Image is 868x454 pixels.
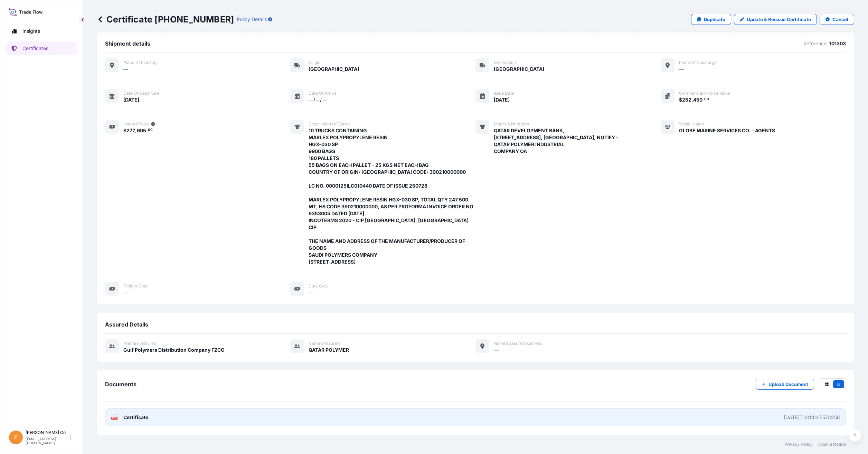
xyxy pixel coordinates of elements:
[309,341,340,346] span: Named Assured
[22,45,48,52] p: Certificates
[123,289,128,296] span: —
[703,98,704,101] span: .
[123,414,148,421] span: Certificate
[734,14,817,25] a: Update & Reissue Certificate
[123,341,156,346] span: Primary assured
[494,96,510,103] span: [DATE]
[494,127,619,155] span: QATAR DEVELOPMENT BANK, [STREET_ADDRESS], [GEOGRAPHIC_DATA], NOTIFY - QATAR POLYMER INDUSTRIAL CO...
[309,60,320,65] span: Origin
[803,40,828,47] p: Reference:
[123,60,157,65] span: Place of Loading
[112,417,117,419] text: PDF
[137,128,146,133] span: 695
[747,16,811,23] p: Update & Reissue Certificate
[26,437,68,445] p: [EMAIL_ADDRESS][DOMAIN_NAME]
[832,16,848,23] p: Cancel
[123,91,159,96] span: Date of departure
[784,442,813,447] a: Privacy Policy
[494,341,542,346] span: Named Assured Address
[309,66,359,73] span: [GEOGRAPHIC_DATA]
[123,283,147,289] span: Freight Cost
[123,121,150,127] span: Insured Value
[818,442,846,447] a: Cookie Notice
[679,97,682,102] span: $
[682,97,691,102] span: 252
[14,434,18,441] span: F
[309,283,328,289] span: Duty Cost
[105,321,148,328] span: Assured Details
[309,91,338,96] span: Date of arrival
[679,60,717,65] span: Place of discharge
[756,379,814,390] button: Upload Document
[148,129,153,131] span: 00
[679,91,730,96] span: Commercial Invoice Value
[123,128,126,133] span: $
[6,24,77,38] a: Insights
[237,16,267,23] p: Policy Details
[135,128,137,133] span: ,
[123,66,128,73] span: —
[784,414,840,421] div: [DATE]T12:14:47.573258
[97,14,234,25] p: Certificate [PHONE_NUMBER]
[679,127,775,134] span: GLOBE MARINE SERVICES CO. - AGENTS
[309,289,313,296] span: —
[693,97,702,102] span: 450
[123,347,225,353] span: Gulf Polymers Distribution Company FZCO
[105,40,150,47] span: Shipment details
[105,408,846,426] a: PDFCertificate[DATE]T12:14:47.573258
[494,66,544,73] span: [GEOGRAPHIC_DATA]
[494,60,516,65] span: Destination
[494,91,514,96] span: Issue Date
[309,96,327,103] span: —/—/—
[309,121,350,127] span: Description of cargo
[105,381,136,388] span: Documents
[494,121,529,127] span: Marks & Numbers
[26,430,68,435] p: [PERSON_NAME] Co
[309,127,475,265] span: 10 TRUCKS CONTAINING MARLEX POLYPROPYLENE RESIN HGX-030 SP 9900 BAGS 180 PALLETS 55 BAGS ON EACH ...
[309,347,349,353] span: QATAR POLYMER
[6,41,77,55] a: Certificates
[494,347,499,353] span: —
[679,121,704,127] span: Vessel Name
[691,97,693,102] span: ,
[829,40,846,47] p: 101303
[704,98,709,101] span: 00
[126,128,135,133] span: 277
[691,14,731,25] a: Duplicate
[820,14,854,25] button: Cancel
[147,129,148,131] span: .
[768,381,808,388] p: Upload Document
[704,16,725,23] p: Duplicate
[22,28,40,35] p: Insights
[123,96,139,103] span: [DATE]
[679,66,684,73] span: —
